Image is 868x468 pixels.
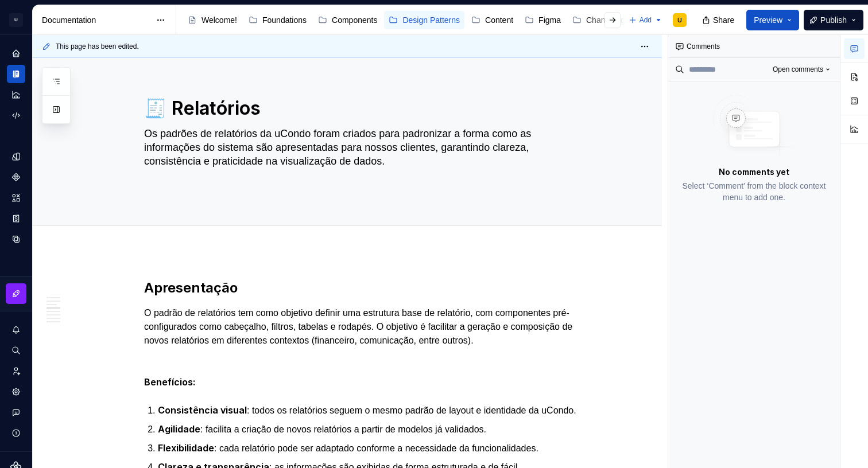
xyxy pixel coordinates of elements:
div: Foundations [262,14,307,26]
div: U [677,15,682,25]
div: Comments [668,35,840,58]
span: Add [640,15,652,25]
button: U [2,7,30,32]
div: U [9,13,23,27]
strong: Agilidade [158,423,200,435]
strong: Consistência visual [158,404,247,416]
div: Page tree [183,9,623,32]
a: Home [7,44,25,63]
button: Share [696,10,742,30]
button: Contact support [7,403,25,422]
button: Preview [746,10,799,30]
span: Preview [754,14,782,26]
a: Data sources [7,230,25,248]
a: Figma [520,11,565,29]
h2: Apresentação [144,279,578,297]
p: O padrão de relatórios tem como objetivo definir uma estrutura base de relatório, com componentes... [144,306,578,348]
a: Analytics [7,85,25,104]
a: Storybook stories [7,209,25,228]
a: Documentation [7,65,25,83]
button: Search ⌘K [7,341,25,360]
textarea: 🧾 Relatórios [142,95,576,122]
button: Notifications [7,321,25,339]
span: This page has been edited. [56,42,139,51]
p: : todos os relatórios seguem o mesmo padrão de layout e identidade da uCondo. [158,403,578,418]
button: Add [625,12,666,28]
strong: Benefícios: [144,376,196,388]
div: Welcome! [201,14,237,26]
p: : facilita a criação de novos relatórios a partir de modelos já validados. [158,422,578,436]
a: Code automation [7,106,25,124]
span: Open comments [773,65,823,74]
button: Publish [804,10,863,30]
div: Design Patterns [402,14,460,26]
a: Changelog [568,11,630,29]
p: : cada relatório pode ser adaptado conforme a necessidade da funcionalidades. [158,441,578,455]
a: Design Patterns [384,11,464,29]
p: No comments yet [719,166,789,178]
a: Settings [7,383,25,401]
div: Figma [538,14,561,26]
textarea: Os padrões de relatórios da uCondo foram criados para padronizar a forma como as informações do s... [142,124,576,198]
a: Invite team [7,362,25,380]
span: Publish [820,14,847,26]
a: Foundations [244,11,311,29]
strong: Flexibilidade [158,442,214,454]
div: Content [485,14,513,26]
p: Select ‘Comment’ from the block context menu to add one. [682,180,826,203]
span: Share [713,14,734,26]
button: Open comments [768,61,835,77]
a: Components [313,11,382,29]
a: Content [467,11,518,29]
a: Design tokens [7,147,25,166]
a: Components [7,168,25,186]
div: Documentation [42,14,150,26]
a: Assets [7,189,25,207]
div: Components [332,14,377,26]
a: Welcome! [183,11,242,29]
